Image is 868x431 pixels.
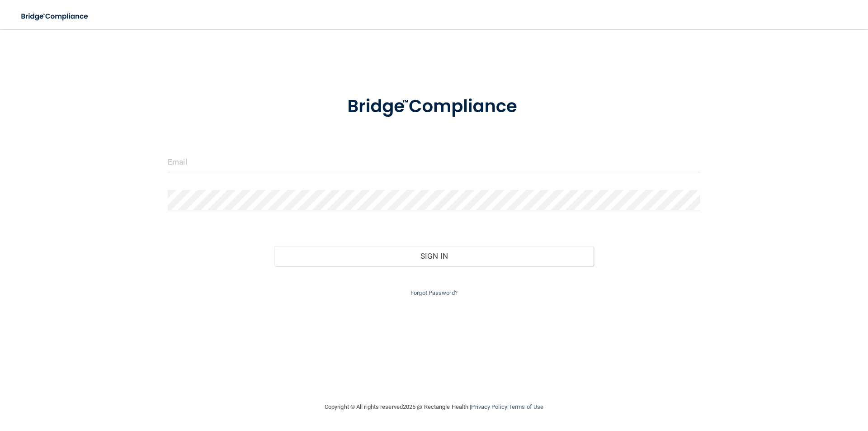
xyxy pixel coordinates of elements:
[329,83,539,130] img: bridge_compliance_login_screen.278c3ca4.svg
[274,246,594,266] button: Sign In
[168,152,700,172] input: Email
[410,289,458,296] a: Forgot Password?
[14,7,97,26] img: bridge_compliance_login_screen.278c3ca4.svg
[269,393,599,422] div: Copyright © All rights reserved 2025 @ Rectangle Health | |
[471,403,507,410] a: Privacy Policy
[509,403,543,410] a: Terms of Use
